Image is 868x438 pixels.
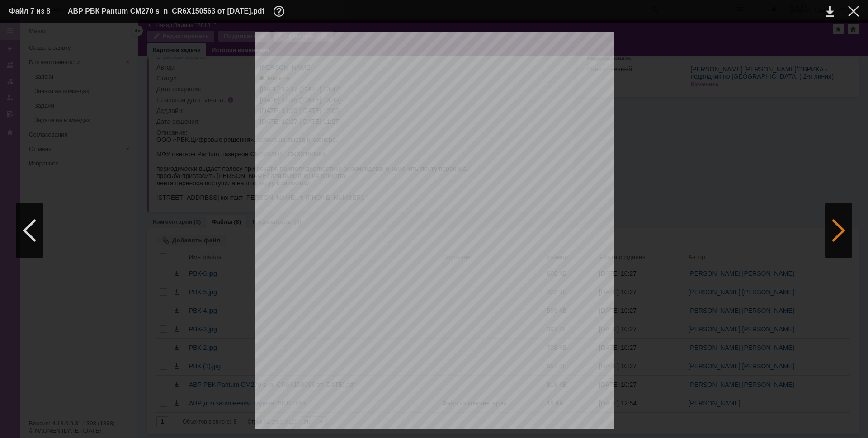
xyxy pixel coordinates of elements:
[16,203,43,258] div: Предыдущий файл
[825,203,852,258] div: Следующий файл
[9,8,54,15] div: Файл 7 из 8
[826,6,834,17] div: Скачать файл
[68,6,287,17] div: АВР РВК Pantum CM270 s_n_CR6X150563 от [DATE].pdf
[274,6,287,17] div: Дополнительная информация о файле (F11)
[848,6,859,17] div: Закрыть окно (Esc)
